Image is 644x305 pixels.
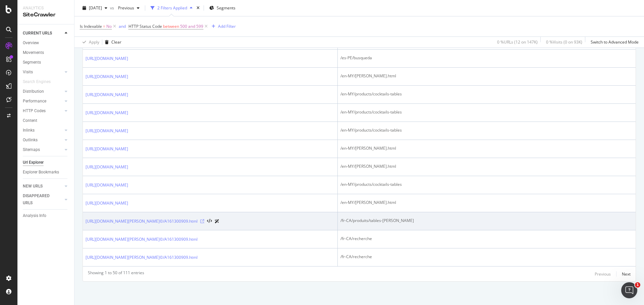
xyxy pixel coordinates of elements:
[218,23,236,29] div: Add Filter
[595,271,611,277] div: Previous
[80,37,99,48] button: Apply
[23,117,69,124] a: Content
[23,159,69,166] a: Url Explorer
[595,270,611,278] button: Previous
[86,128,128,134] a: [URL][DOMAIN_NAME]
[86,146,128,152] a: [URL][DOMAIN_NAME]
[23,49,69,56] a: Movements
[23,107,63,115] a: HTTP Codes
[89,39,99,45] div: Apply
[340,55,633,61] div: /es-PE/busqueda
[497,39,538,45] div: 0 % URLs ( 12 on 147K )
[110,5,115,11] span: vs
[88,270,144,278] div: Showing 1 to 50 of 111 entries
[340,200,633,206] div: /en-MY/[PERSON_NAME].html
[340,218,633,224] div: /fr-CA/produits/tables-[PERSON_NAME]
[115,5,134,11] span: Previous
[80,3,110,13] button: [DATE]
[23,88,63,95] a: Distribution
[23,49,44,56] div: Movements
[86,164,128,170] a: [URL][DOMAIN_NAME]
[340,73,633,79] div: /en-MY/[PERSON_NAME].html
[106,22,112,31] span: No
[23,88,44,95] div: Distribution
[23,159,44,166] div: Url Explorer
[86,91,128,98] a: [URL][DOMAIN_NAME]
[157,5,187,11] div: 2 Filters Applied
[23,127,63,134] a: Inlinks
[23,193,63,207] a: DISAPPEARED URLS
[23,146,63,153] a: Sitemaps
[215,218,219,225] a: AI Url Details
[217,5,235,11] span: Segments
[23,78,57,85] a: Search Engines
[340,163,633,169] div: /en-MY/[PERSON_NAME].html
[23,169,69,176] a: Explorer Bookmarks
[23,59,69,66] a: Segments
[23,137,63,144] a: Outlinks
[86,109,128,116] a: [URL][DOMAIN_NAME]
[621,282,637,298] iframe: Intercom live chat
[340,91,633,97] div: /en-MY/products/cocktails-tables
[119,23,126,29] button: and
[23,98,63,105] a: Performance
[340,127,633,133] div: /en-MY/products/cocktails-tables
[89,5,102,11] span: 2025 Sep. 1st
[588,37,639,48] button: Switch to Advanced Mode
[23,30,52,37] div: CURRENT URLS
[23,40,69,47] a: Overview
[23,117,37,124] div: Content
[622,271,631,277] div: Next
[23,69,33,76] div: Visits
[200,219,204,223] a: Visit Online Page
[340,236,633,242] div: /fr-CA/recherche
[23,78,51,85] div: Search Engines
[86,73,128,80] a: [URL][DOMAIN_NAME]
[86,236,198,243] a: [URL][DOMAIN_NAME][PERSON_NAME]©/A161300909.html
[546,39,582,45] div: 0 % Visits ( 0 on 93K )
[340,254,633,260] div: /fr-CA/recherche
[23,212,69,219] a: Analysis Info
[86,55,128,62] a: [URL][DOMAIN_NAME]
[102,37,121,48] button: Clear
[23,40,39,47] div: Overview
[23,212,46,219] div: Analysis Info
[207,219,212,224] button: View HTML Source
[148,3,195,13] button: 2 Filters Applied
[103,23,105,29] span: =
[80,23,102,29] span: Is Indexable
[340,181,633,187] div: /en-MY/products/cocktails-tables
[23,137,38,144] div: Outlinks
[23,146,40,153] div: Sitemaps
[119,23,126,29] div: and
[86,200,128,207] a: [URL][DOMAIN_NAME]
[23,183,63,190] a: NEW URLS
[340,145,633,151] div: /en-MY/[PERSON_NAME].html
[207,3,238,13] button: Segments
[180,22,203,31] span: 500 and 599
[86,182,128,188] a: [URL][DOMAIN_NAME]
[23,127,35,134] div: Inlinks
[23,107,46,115] div: HTTP Codes
[622,270,631,278] button: Next
[635,282,640,288] span: 1
[111,39,121,45] div: Clear
[115,3,142,13] button: Previous
[163,23,179,29] span: between
[23,169,59,176] div: Explorer Bookmarks
[591,39,639,45] div: Switch to Advanced Mode
[23,69,63,76] a: Visits
[23,98,46,105] div: Performance
[195,5,201,11] div: times
[23,183,43,190] div: NEW URLS
[23,11,69,19] div: SiteCrawler
[128,23,162,29] span: HTTP Status Code
[86,218,198,225] a: [URL][DOMAIN_NAME][PERSON_NAME]©/A161300909.html
[209,22,236,30] button: Add Filter
[23,5,69,11] div: Analytics
[23,30,63,37] a: CURRENT URLS
[23,193,57,207] div: DISAPPEARED URLS
[23,59,41,66] div: Segments
[340,109,633,115] div: /en-MY/products/cocktails-tables
[86,254,198,261] a: [URL][DOMAIN_NAME][PERSON_NAME]©/A161300909.html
